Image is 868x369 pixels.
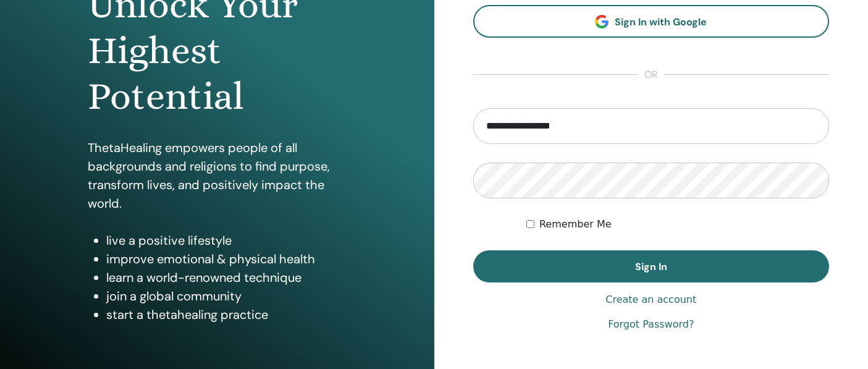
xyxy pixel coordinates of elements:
a: Create an account [605,292,696,307]
span: Sign In [635,260,667,273]
li: start a thetahealing practice [106,305,346,324]
li: live a positive lifestyle [106,231,346,250]
p: ThetaHealing empowers people of all backgrounds and religions to find purpose, transform lives, a... [88,138,346,213]
a: Sign In with Google [473,5,830,38]
li: join a global community [106,287,346,305]
li: improve emotional & physical health [106,250,346,268]
label: Remember Me [539,217,612,232]
div: Keep me authenticated indefinitely or until I manually logout [526,217,829,232]
span: Sign In with Google [615,15,707,28]
li: learn a world-renowned technique [106,268,346,287]
button: Sign In [473,250,830,282]
span: or [638,67,664,82]
a: Forgot Password? [608,317,694,332]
